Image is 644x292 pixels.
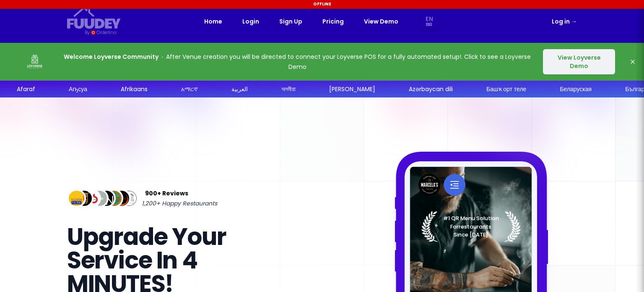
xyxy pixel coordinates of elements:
div: Беларуская [530,85,561,94]
img: Review Img [75,189,93,208]
img: Review Img [82,189,101,208]
div: Башҡорт теле [456,85,496,94]
img: Review Img [105,189,124,208]
div: By [85,29,89,36]
a: Sign Up [279,16,302,26]
a: View Demo [364,16,398,26]
div: Azərbaycan dili [379,85,423,94]
img: Laurel [421,211,521,242]
div: العربية [201,85,218,94]
div: Orderlina [96,29,116,36]
p: After Venue creation you will be directed to connect your Loyverse POS for a fully automated setu... [64,52,531,72]
img: Review Img [97,189,116,208]
img: Review Img [119,189,138,208]
a: Log in [552,16,577,26]
div: Аҧсуа [39,85,57,94]
div: Български език [595,85,636,94]
svg: {/* Added fill="currentColor" here */} {/* This rectangle defines the background. Its explicit fi... [67,7,121,29]
a: Pricing [322,16,344,26]
a: Login [242,16,259,26]
button: View Loyverse Demo [543,49,615,74]
span: 1,200+ Happy Restaurants [142,198,217,208]
span: → [571,17,577,26]
span: 900+ Reviews [145,188,188,198]
img: Review Img [112,189,131,208]
a: Home [204,16,222,26]
div: অসমীয়া [251,85,265,94]
div: አማርኛ [151,85,168,94]
strong: Welcome Loyverse Community [64,53,158,61]
div: Afrikaans [91,85,117,94]
div: Offline [1,1,643,7]
img: Review Img [90,189,109,208]
div: [PERSON_NAME] [299,85,345,94]
img: Review Img [67,189,86,208]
